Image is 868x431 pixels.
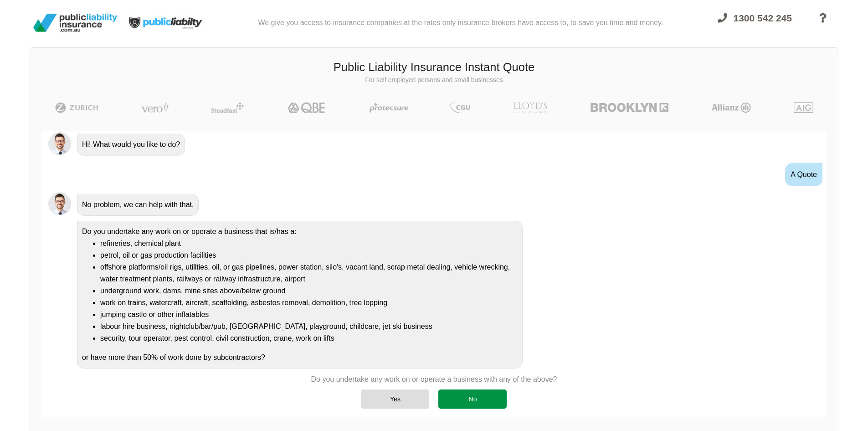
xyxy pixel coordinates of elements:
[311,374,557,384] p: Do you undertake any work on or operate a business with any of the above?
[258,4,663,42] div: We give you access to insurance companies at the rates only insurance brokers have access to, to ...
[77,134,185,156] div: Hi! What would you like to do?
[207,102,247,113] img: Steadfast | Public Liability Insurance
[48,132,71,155] img: Chatbot | PLI
[121,4,212,42] img: Public Liability Insurance Light
[361,389,429,409] div: Yes
[100,285,518,297] li: underground work, dams, mine sites above/below ground
[587,102,672,113] img: Brooklyn | Public Liability Insurance
[100,261,518,285] li: offshore platforms/oil rigs, utilities, oil, or gas pipelines, power station, silo's, vacant land...
[100,238,518,249] li: refineries, chemical plant
[707,102,755,113] img: Allianz | Public Liability Insurance
[100,297,518,309] li: work on trains, watercraft, aircraft, scaffolding, asbestos removal, demolition, tree lopping
[77,194,199,216] div: No problem, we can help with that,
[37,59,831,76] h3: Public Liability Insurance Instant Quote
[100,309,518,321] li: jumping castle or other inflatables
[282,102,331,113] img: QBE | Public Liability Insurance
[51,102,103,113] img: Zurich | Public Liability Insurance
[790,102,817,113] img: AIG | Public Liability Insurance
[100,321,518,332] li: labour hire business, nightclub/bar/pub, [GEOGRAPHIC_DATA], playground, childcare, jet ski business
[366,102,412,113] img: Protecsure | Public Liability Insurance
[30,10,121,36] img: Public Liability Insurance
[100,249,518,261] li: petrol, oil or gas production facilities
[447,102,474,113] img: CGU | Public Liability Insurance
[709,7,800,42] a: 1300 542 245
[785,163,822,186] div: A Quote
[508,102,552,113] img: LLOYD's | Public Liability Insurance
[438,389,507,409] div: No
[100,332,518,344] li: security, tour operator, pest control, civil construction, crane, work on lifts
[734,13,792,23] span: 1300 542 245
[138,102,173,113] img: Vero | Public Liability Insurance
[48,192,71,215] img: Chatbot | PLI
[37,76,831,85] p: For self employed persons and small businesses
[77,221,523,369] div: Do you undertake any work on or operate a business that is/has a: or have more than 50% of work d...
